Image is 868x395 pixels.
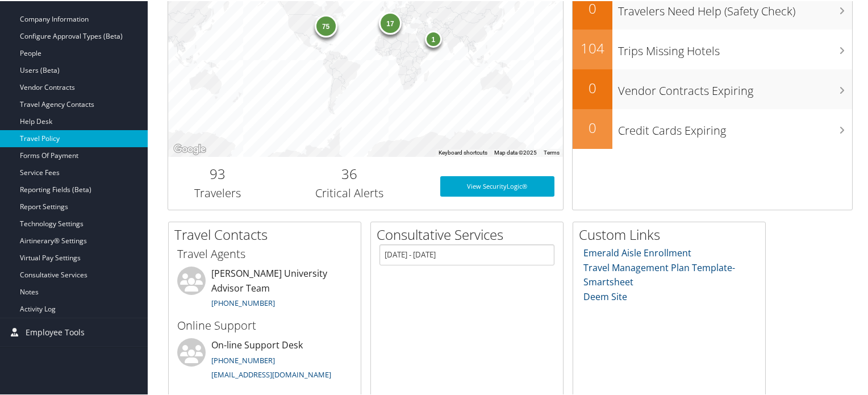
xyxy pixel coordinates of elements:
[172,265,358,312] li: [PERSON_NAME] University Advisor Team
[172,337,358,384] li: On-line Support Desk
[618,116,852,138] h3: Credit Cards Expiring
[211,297,275,307] a: [PHONE_NUMBER]
[171,141,208,156] a: Open this area in Google Maps (opens a new window)
[26,317,85,346] span: Employee Tools
[583,260,735,288] a: Travel Management Plan Template- Smartsheet
[583,289,627,302] a: Deem Site
[573,28,852,68] a: 104Trips Missing Hotels
[573,38,612,57] h2: 104
[573,77,612,97] h2: 0
[177,163,258,182] h2: 93
[544,148,560,155] a: Terms (opens in new tab)
[618,76,852,98] h3: Vendor Contracts Expiring
[177,184,258,200] h3: Travelers
[211,368,331,379] a: [EMAIL_ADDRESS][DOMAIN_NAME]
[171,141,208,156] img: Google
[379,11,402,34] div: 17
[579,224,765,243] h2: Custom Links
[573,108,852,148] a: 0Credit Cards Expiring
[618,36,852,58] h3: Trips Missing Hotels
[276,184,423,200] h3: Critical Alerts
[177,317,352,332] h3: Online Support
[276,163,423,182] h2: 36
[177,245,352,261] h3: Travel Agents
[377,224,563,243] h2: Consultative Services
[494,148,537,155] span: Map data ©2025
[573,117,612,136] h2: 0
[573,68,852,108] a: 0Vendor Contracts Expiring
[211,354,275,364] a: [PHONE_NUMBER]
[424,29,441,46] div: 1
[583,246,691,258] a: Emerald Aisle Enrollment
[440,175,555,196] a: View SecurityLogic®
[439,148,487,156] button: Keyboard shortcuts
[174,224,361,243] h2: Travel Contacts
[314,14,337,36] div: 75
